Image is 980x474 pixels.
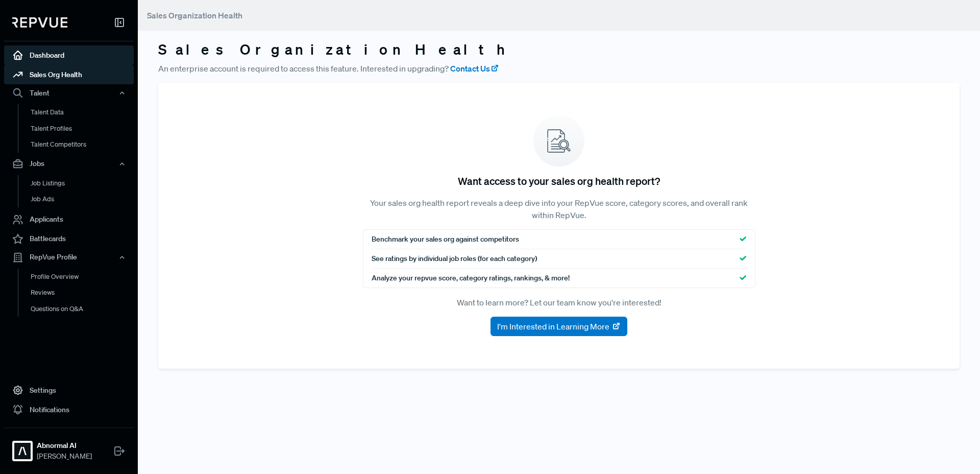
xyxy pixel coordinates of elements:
[491,317,627,336] button: I'm Interested in Learning More
[158,62,960,75] p: An enterprise account is required to access this feature. Interested in upgrading?
[147,10,242,20] span: Sales Organization Health
[18,136,148,153] a: Talent Competitors
[158,41,960,58] h3: Sales Organization Health
[18,285,148,301] a: Reviews
[12,17,67,28] img: RepVue
[37,451,92,462] span: [PERSON_NAME]
[4,229,134,249] a: Battlecards
[363,296,755,309] p: Want to learn more? Let our team know you're interested!
[18,269,148,285] a: Profile Overview
[372,253,537,264] span: See ratings by individual job roles (for each category)
[363,197,755,221] p: Your sales org health report reveals a deep dive into your RepVue score, category scores, and ove...
[18,301,148,317] a: Questions on Q&A
[497,320,609,333] span: I'm Interested in Learning More
[18,191,148,207] a: Job Ads
[372,234,519,245] span: Benchmark your sales org against competitors
[18,121,148,137] a: Talent Profiles
[458,175,660,187] h5: Want access to your sales org health report?
[4,65,134,84] a: Sales Org Health
[4,155,134,173] button: Jobs
[4,210,134,229] a: Applicants
[18,104,148,121] a: Talent Data
[4,400,134,419] a: Notifications
[4,249,134,266] button: RepVue Profile
[4,428,134,466] a: Abnormal AIAbnormal AI[PERSON_NAME]
[4,45,134,65] a: Dashboard
[372,273,570,283] span: Analyze your repvue score, category ratings, rankings, & more!
[450,62,499,75] a: Contact Us
[37,440,92,451] strong: Abnormal AI
[4,84,134,102] button: Talent
[4,381,134,400] a: Settings
[18,175,148,192] a: Job Listings
[14,443,31,459] img: Abnormal AI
